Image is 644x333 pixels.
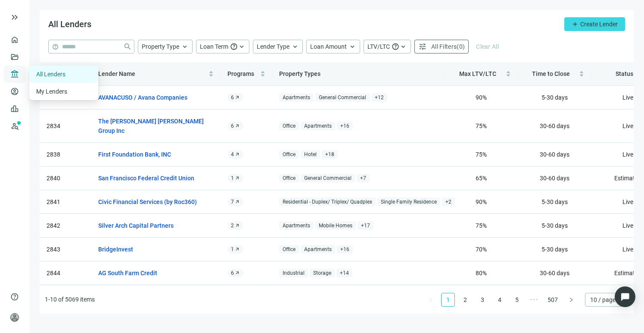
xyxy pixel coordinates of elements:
[441,293,455,307] li: 1
[231,94,234,101] span: 6
[40,261,91,285] td: 2844
[476,293,489,306] a: 3
[98,245,133,254] a: BridgeInvest
[476,270,487,276] span: 80 %
[230,43,238,50] span: help
[518,166,591,190] td: 30-60 days
[48,19,91,29] span: All Lenders
[348,43,356,50] span: keyboard_arrow_up
[200,43,228,50] span: Loan Term
[36,71,65,78] a: All Lenders
[52,44,59,50] span: help
[614,270,641,276] span: Estimated
[472,40,503,53] button: Clear All
[399,43,407,50] span: keyboard_arrow_up
[235,270,240,276] span: arrow_outward
[10,70,16,79] span: account_balance
[418,42,427,51] span: tune
[518,86,591,110] td: 5-30 days
[235,95,240,100] span: arrow_outward
[235,123,240,129] span: arrow_outward
[98,93,187,102] a: AVANACUSO / Avana Companies
[301,174,355,183] span: General Commercial
[231,175,234,182] span: 1
[564,17,625,31] button: addCreate Lender
[10,292,19,301] span: help
[518,110,591,143] td: 30-60 days
[431,43,457,50] span: All Filters
[476,246,487,253] span: 70 %
[622,94,633,101] span: Live
[301,150,320,159] span: Hotel
[622,246,633,253] span: Live
[235,199,240,204] span: arrow_outward
[315,221,356,230] span: Mobile Homes
[585,293,628,307] div: Page Size
[98,150,171,159] a: First Foundation Bank, INC
[231,123,234,129] span: 6
[279,221,314,230] span: Apartments
[235,152,240,157] span: arrow_outward
[10,313,19,322] span: person
[40,166,91,190] td: 2840
[142,43,179,50] span: Property Type
[98,173,194,183] a: San Francisco Federal Credit Union
[476,198,487,205] span: 90 %
[40,190,91,214] td: 2841
[458,293,472,307] li: 2
[279,93,314,102] span: Apartments
[235,223,240,228] span: arrow_outward
[279,122,299,131] span: Office
[545,293,560,306] a: 507
[45,293,95,307] li: 1-10 of 5069 items
[518,261,591,285] td: 30-60 days
[279,70,320,77] span: Property Types
[40,110,91,143] td: 2834
[336,269,352,278] span: + 14
[476,151,487,158] span: 75 %
[615,286,635,307] div: Open Intercom Messenger
[310,269,335,278] span: Storage
[527,293,541,307] li: Next 5 Pages
[279,269,308,278] span: Industrial
[98,197,197,207] a: Civic Financial Services (by Roc360)
[493,293,506,306] a: 4
[442,198,455,207] span: + 2
[476,94,487,101] span: 90 %
[231,151,234,158] span: 4
[476,123,487,129] span: 75 %
[377,198,440,207] span: Single Family Residence
[569,297,574,302] span: right
[235,176,240,181] span: arrow_outward
[357,174,370,183] span: + 7
[235,247,240,252] span: arrow_outward
[301,122,335,131] span: Apartments
[9,12,20,22] button: keyboard_double_arrow_right
[476,175,487,182] span: 65 %
[544,293,561,307] li: 507
[238,43,246,50] span: keyboard_arrow_up
[476,293,489,307] li: 3
[457,43,465,50] span: ( 0 )
[424,293,438,307] li: Previous Page
[442,293,454,306] a: 1
[40,214,91,238] td: 2842
[367,43,390,50] span: LTV/LTC
[510,293,523,306] a: 5
[181,43,189,50] span: keyboard_arrow_up
[622,198,633,205] span: Live
[279,174,299,183] span: Office
[476,222,487,229] span: 75 %
[622,151,633,158] span: Live
[527,293,541,307] span: •••
[424,293,438,307] button: left
[231,198,234,205] span: 7
[590,293,623,306] span: 10 / page
[98,116,205,135] a: The [PERSON_NAME] [PERSON_NAME] Group Inc
[614,175,641,182] span: Estimated
[518,190,591,214] td: 5-30 days
[227,70,254,77] span: Programs
[40,285,91,309] td: 2845
[337,122,353,131] span: + 16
